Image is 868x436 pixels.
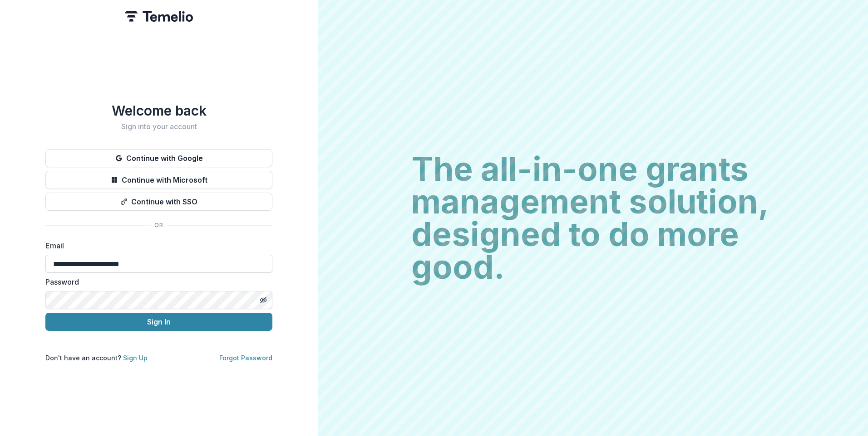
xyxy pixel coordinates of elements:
h2: Sign into your account [45,122,272,131]
a: Forgot Password [219,354,272,362]
button: Sign In [45,313,272,331]
label: Password [45,276,267,287]
img: Temelio [125,11,193,22]
h1: Welcome back [45,102,272,119]
button: Continue with Microsoft [45,171,272,189]
button: Toggle password visibility [256,293,271,307]
p: Don't have an account? [45,353,148,363]
label: Email [45,240,267,251]
button: Continue with SSO [45,193,272,211]
a: Sign Up [123,354,148,362]
button: Continue with Google [45,149,272,167]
